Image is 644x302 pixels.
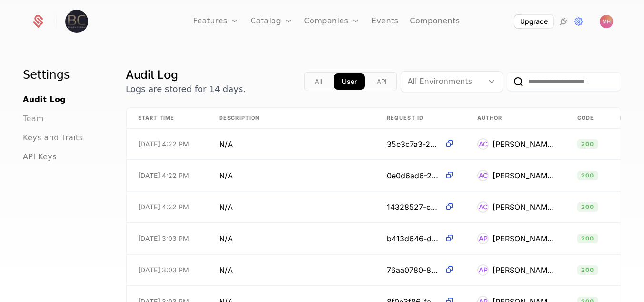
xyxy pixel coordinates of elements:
span: 200 [577,234,598,243]
span: 200 [577,171,598,180]
div: AC [477,201,489,213]
a: Audit Log [23,94,66,105]
span: 76aa0780-89d5-4d61-8781-0a7ef7421fbb [387,264,441,276]
p: Logs are stored for 14 days. [126,83,246,96]
div: AC [477,138,489,150]
span: 0e0d6ad6-20c9-4e7e-8459-1cb02bd8c311 [387,170,441,181]
a: API Keys [23,151,57,163]
a: Keys and Traits [23,132,83,144]
span: 35e3c7a3-2c0f-43eb-a8dc-765830fa23ad [387,138,441,150]
button: Upgrade [514,15,553,28]
div: [PERSON_NAME] [493,170,554,181]
th: Request ID [375,108,466,128]
button: all [307,73,330,90]
span: Prod [620,202,637,212]
div: [PERSON_NAME] [493,201,554,213]
a: Team [23,113,44,125]
span: N/A [219,170,233,181]
h1: Settings [23,67,103,83]
div: Text alignment [304,72,397,91]
span: Dev [620,265,634,275]
div: AP [477,233,489,244]
span: N/A [219,138,233,150]
span: b413d646-d77a-4588-a655-3f245e12d400 [387,233,441,244]
button: api [369,73,394,90]
span: Prod [620,171,637,180]
div: [PERSON_NAME] [493,138,554,150]
span: [DATE] 4:22 PM [138,139,189,149]
span: 200 [577,139,598,149]
th: Description [208,108,375,128]
span: N/A [219,233,233,244]
button: app [334,73,365,90]
div: AP [477,264,489,276]
div: AC [477,170,489,181]
th: Author [466,108,566,128]
div: [PERSON_NAME] [493,264,554,276]
h1: Audit Log [126,67,246,83]
th: Code [566,108,609,128]
span: Prod [620,139,637,149]
div: [PERSON_NAME] [493,233,554,244]
span: 14328527-ce5b-494a-a0dc-e29b86096be7 [387,201,441,213]
span: 200 [577,202,598,212]
span: [DATE] 4:22 PM [138,171,189,180]
th: Start Time [127,108,208,128]
button: Open user button [600,15,613,28]
span: [DATE] 3:03 PM [138,234,189,243]
span: [DATE] 3:03 PM [138,265,189,275]
span: Dev [620,234,634,243]
img: Mircea Harapu [600,15,613,28]
img: BlackCloak [65,10,88,33]
span: N/A [219,264,233,276]
span: N/A [219,201,233,213]
a: Settings [573,16,584,27]
a: Integrations [558,16,569,27]
span: 200 [577,265,598,275]
nav: Main [23,67,103,163]
span: [DATE] 4:22 PM [138,202,189,212]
